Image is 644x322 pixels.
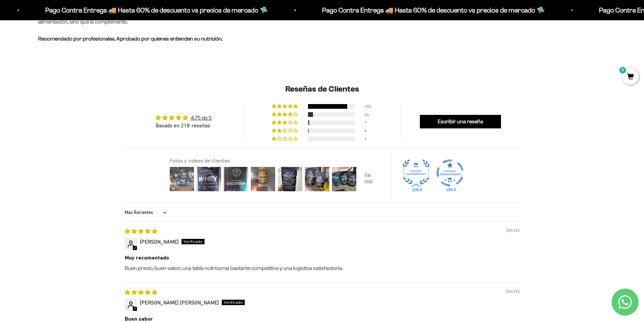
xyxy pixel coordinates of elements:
span: [DATE] [506,227,520,233]
div: 83% (182) reviews with 5 star rating [272,104,299,109]
h2: Reseñas de Clientes [125,83,520,95]
div: 24 [364,112,373,117]
p: Buen precio, buen sabor, una tabla nutricional bastante competitiva y una logistica satisfactoria. [125,265,520,272]
div: 11% (24) reviews with 4 star rating [272,112,299,117]
span: 5 star review [125,289,157,295]
a: Judge.me Diamond Transparent Shop medal 100.0 [436,159,463,187]
div: Average rating is 4.75 stars [156,114,212,122]
p: Pago Contra Entrega 🚚 Hasta 60% de descuento vs precios de mercado 🛸 [322,5,545,16]
img: Judge.me Diamond Transparent Shop medal [436,159,463,187]
span: [DATE] [506,289,520,295]
div: 182 [364,104,373,109]
div: 4 [364,128,373,133]
div: 7 [364,120,373,125]
mark: 0 [619,66,627,74]
div: Diamond Transparent Shop. Published 100% of verified reviews received in total [436,159,463,188]
img: User picture [277,166,304,193]
div: 0% (1) reviews with 1 star rating [272,137,299,141]
div: 100.0 [445,187,455,193]
div: Diamond Authentic Shop. 100% of published reviews are verified reviews [403,159,430,188]
img: User picture [249,166,277,193]
p: Pago Contra Entrega 🚚 Hasta 60% de descuento vs precios de mercado 🛸 [45,5,268,16]
img: Judge.me Diamond Authentic Shop medal [403,159,430,187]
a: 0 [622,73,639,81]
div: 100.0 [411,187,422,193]
span: 5 star review [125,228,157,234]
div: 2% (4) reviews with 2 star rating [272,128,299,133]
a: 4.75 de 5 [191,115,212,121]
img: User picture [222,166,249,193]
div: Basado en 218 reseñas [156,122,212,129]
div: 1 [364,137,373,141]
a: Escribir una reseña [420,115,501,128]
img: User picture [168,166,195,193]
img: User picture [331,166,358,193]
span: [PERSON_NAME] [PERSON_NAME] [140,299,219,305]
a: Judge.me Diamond Authentic Shop medal 100.0 [403,159,430,187]
span: [PERSON_NAME] [140,239,178,245]
select: Sort dropdown [125,206,168,219]
b: Muy recomentado [125,254,520,262]
div: Fotos y videos de clientes [170,157,383,164]
div: 3% (7) reviews with 3 star rating [272,120,299,125]
img: User picture [358,166,385,193]
img: User picture [304,166,331,193]
strong: Recomendado por profesionales. Aprobado por quienes entienden su nutrición. [38,36,222,42]
img: User picture [195,166,222,193]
